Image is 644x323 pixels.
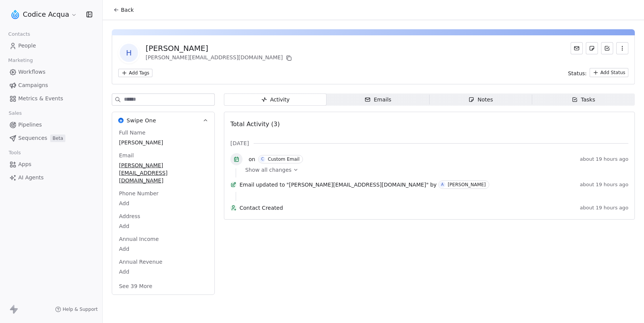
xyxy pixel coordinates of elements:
button: Back [109,3,138,17]
span: Sales [5,108,25,119]
a: Campaigns [6,79,96,92]
span: Marketing [5,55,36,66]
span: Tools [5,147,24,158]
div: Swipe OneSwipe One [112,129,214,294]
span: Full Name [117,129,147,136]
a: AI Agents [6,171,96,184]
span: updated to [256,181,285,188]
div: [PERSON_NAME][EMAIL_ADDRESS][DOMAIN_NAME] [146,54,293,63]
span: Back [121,6,134,14]
span: about 19 hours ago [580,205,628,211]
a: Workflows [6,66,96,78]
span: Add [119,222,208,230]
span: Campaigns [18,81,48,89]
a: Metrics & Events [6,92,96,105]
span: Pipelines [18,121,42,129]
span: Contact Created [240,204,577,212]
span: about 19 hours ago [580,182,628,188]
span: Email [240,181,254,188]
div: Notes [468,96,493,104]
span: H [120,44,138,62]
a: Pipelines [6,119,96,131]
span: Status: [568,70,587,77]
span: Beta [50,135,65,142]
span: Total Activity (3) [230,120,280,128]
span: Codice Acqua [23,9,69,19]
div: [PERSON_NAME] [448,182,486,187]
span: [PERSON_NAME][EMAIL_ADDRESS][DOMAIN_NAME] [119,161,208,184]
div: C [261,156,264,162]
span: by [430,181,437,188]
span: Help & Support [63,306,98,312]
span: on [249,155,255,163]
span: Add [119,199,208,207]
span: [PERSON_NAME] [119,139,208,146]
span: Swipe One [127,117,156,124]
button: Codice Acqua [9,8,79,21]
span: AI Agents [18,174,44,182]
span: Annual Revenue [117,258,164,266]
span: Show all changes [245,166,292,174]
a: People [6,40,96,52]
span: "[PERSON_NAME][EMAIL_ADDRESS][DOMAIN_NAME]" [287,181,429,188]
button: Add Tags [118,69,152,77]
a: Help & Support [55,306,98,312]
span: Address [117,212,142,220]
div: Custom Email [268,157,299,162]
span: [DATE] [230,139,249,147]
a: Apps [6,158,96,171]
span: Email [117,152,135,159]
div: A [441,182,444,188]
span: Phone Number [117,190,160,197]
span: People [18,42,36,50]
button: Add Status [590,68,628,77]
div: Emails [365,96,391,104]
div: Tasks [572,96,595,104]
span: about 19 hours ago [580,156,628,162]
span: Annual Income [117,235,160,243]
img: logo.png [11,10,20,19]
img: Swipe One [118,118,124,123]
span: Apps [18,160,32,168]
span: Workflows [18,68,46,76]
span: Metrics & Events [18,95,63,103]
span: Sequences [18,134,47,142]
a: SequencesBeta [6,132,96,144]
a: Show all changes [245,166,623,174]
button: See 39 More [114,279,157,293]
div: [PERSON_NAME] [146,43,293,54]
span: Add [119,245,208,253]
span: Add [119,268,208,275]
button: Swipe OneSwipe One [112,112,214,129]
span: Contacts [5,28,33,40]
